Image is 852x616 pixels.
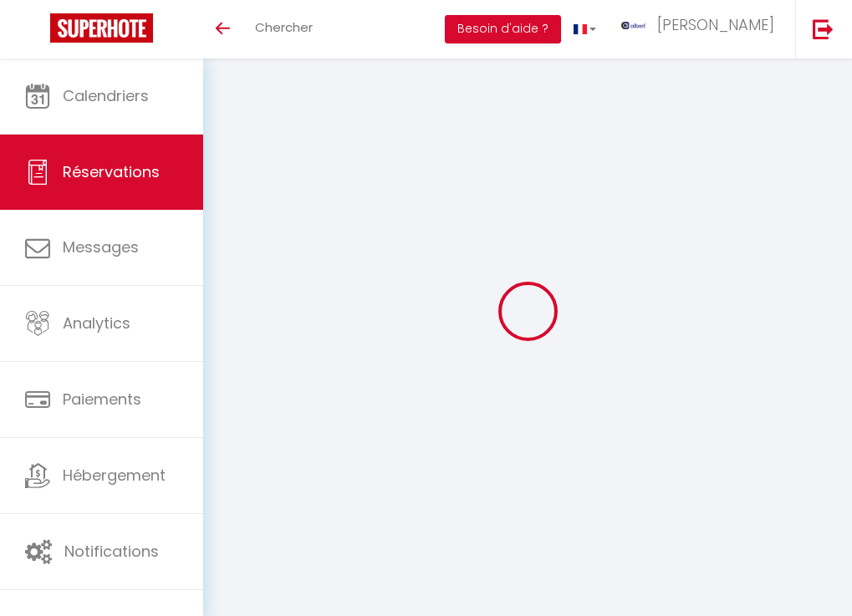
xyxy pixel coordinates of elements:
span: [PERSON_NAME] [657,14,774,35]
button: Besoin d'aide ? [445,15,561,43]
span: Notifications [64,541,159,562]
span: Chercher [255,18,313,36]
span: Paiements [63,389,141,410]
img: logout [813,18,834,39]
img: Super Booking [50,13,153,43]
span: Calendriers [63,85,149,106]
span: Messages [63,237,139,257]
span: Hébergement [63,465,166,486]
img: ... [621,22,646,29]
span: Réservations [63,161,160,182]
span: Analytics [63,313,130,333]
